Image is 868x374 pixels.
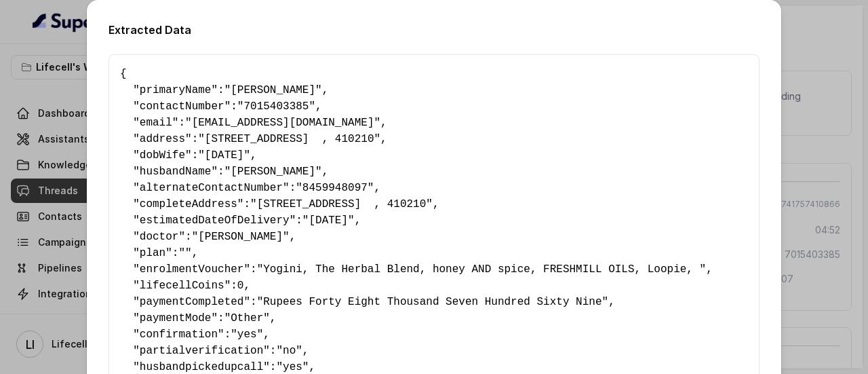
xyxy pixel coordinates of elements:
[224,166,322,178] span: "[PERSON_NAME]"
[276,361,309,373] span: "yes"
[140,182,283,194] span: alternateContactNumber
[224,312,270,324] span: "Other"
[276,345,302,357] span: "no"
[140,361,263,373] span: husbandpickedupcall
[257,263,707,276] span: "Yogini, The Herbal Blend, honey AND spice, FRESHMILL OILS, Loopie, "
[237,100,315,113] span: "7015403385"
[140,100,224,113] span: contactNumber
[140,133,185,145] span: address
[192,231,290,243] span: "[PERSON_NAME]"
[140,149,185,162] span: dobWife
[140,198,237,210] span: completeAddress
[185,117,380,129] span: "[EMAIL_ADDRESS][DOMAIN_NAME]"
[140,231,179,243] span: doctor
[302,214,355,227] span: "[DATE]"
[140,296,244,308] span: paymentCompleted
[178,247,191,259] span: ""
[140,214,290,227] span: estimatedDateOfDelivery
[296,182,374,194] span: "8459948097"
[250,198,433,210] span: "[STREET_ADDRESS] , 410210"
[108,22,759,38] h2: Extracted Data
[224,84,322,96] span: "[PERSON_NAME]"
[140,247,165,259] span: plan
[140,166,212,178] span: husbandName
[198,149,250,162] span: "[DATE]"
[198,133,380,145] span: "[STREET_ADDRESS] , 410210"
[140,312,212,324] span: paymentMode
[140,117,172,129] span: email
[140,329,218,341] span: confirmation
[140,345,263,357] span: partialverification
[237,280,244,292] span: 0
[231,329,263,341] span: "yes"
[140,263,244,276] span: enrolmentVoucher
[140,84,212,96] span: primaryName
[140,280,224,292] span: lifecellCoins
[257,296,608,308] span: "Rupees Forty Eight Thousand Seven Hundred Sixty Nine"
